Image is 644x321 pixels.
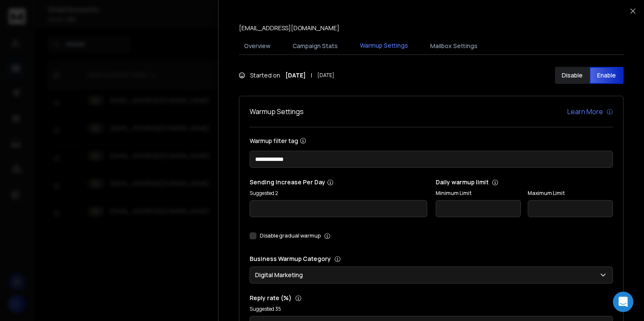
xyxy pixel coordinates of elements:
button: Campaign Stats [287,37,343,55]
a: Learn More [567,106,613,117]
div: Open Intercom Messenger [613,292,633,312]
button: Warmup Settings [355,36,413,56]
p: Business Warmup Category [250,255,613,263]
p: Digital Marketing [255,271,306,279]
p: Sending Increase Per Day [250,178,427,186]
label: Warmup filter tag [250,138,613,144]
h1: Warmup Settings [250,106,304,117]
p: Suggested 2 [250,190,427,197]
label: Disable gradual warmup [260,232,321,239]
strong: [DATE] [285,71,306,80]
label: Minimum Limit [436,190,521,197]
span: [DATE] [317,72,334,79]
button: Enable [589,67,624,84]
span: | [311,71,312,80]
button: DisableEnable [555,67,624,84]
button: Overview [239,37,276,55]
p: Daily warmup limit [436,178,613,186]
p: Reply rate (%) [250,294,613,302]
div: Started on [239,71,334,80]
label: Maximum Limit [528,190,613,197]
button: Disable [555,67,589,84]
p: [EMAIL_ADDRESS][DOMAIN_NAME] [239,24,339,32]
p: Suggested 35 [250,306,613,312]
button: Mailbox Settings [425,37,483,55]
